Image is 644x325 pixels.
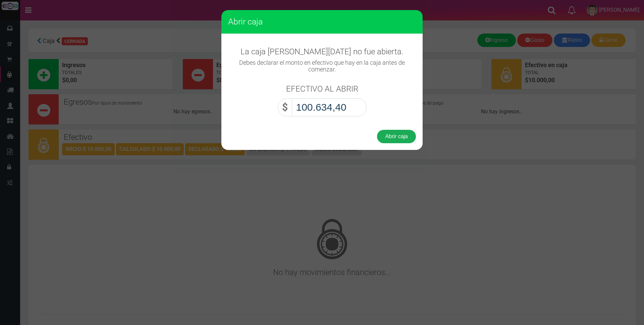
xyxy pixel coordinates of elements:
[282,101,288,113] strong: $
[377,130,416,143] button: Abrir caja
[286,85,358,93] h3: EFECTIVO AL ABRIR
[228,17,416,27] h3: Abrir caja
[228,59,416,73] h4: Debes declarar el monto en efectivo que hay en la caja antes de comenzar.
[228,47,416,56] h3: La caja [PERSON_NAME][DATE] no fue abierta.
